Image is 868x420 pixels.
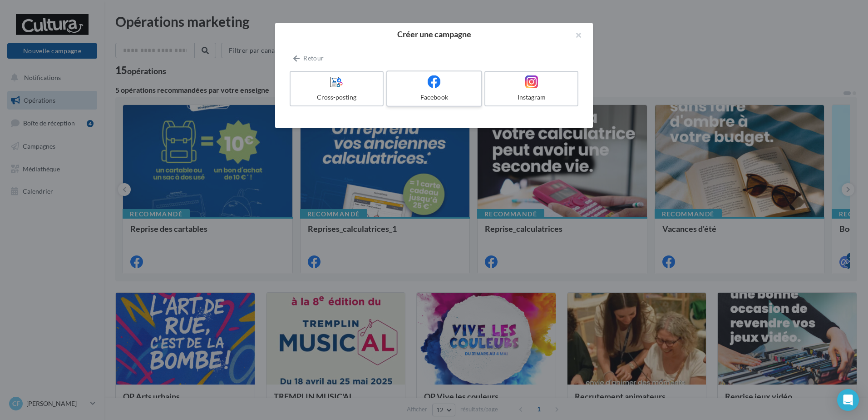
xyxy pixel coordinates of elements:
[837,389,859,411] div: Open Intercom Messenger
[391,93,477,102] div: Facebook
[294,93,379,102] div: Cross-posting
[290,30,578,38] h2: Créer une campagne
[489,93,574,102] div: Instagram
[290,53,327,64] button: Retour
